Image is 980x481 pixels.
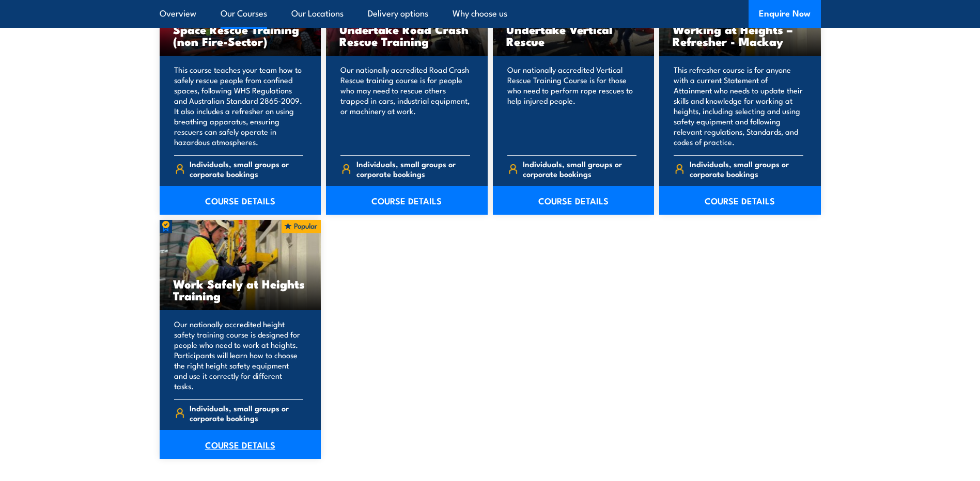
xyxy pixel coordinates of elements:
h3: Undertake Vertical Rescue [506,23,641,47]
span: Individuals, small groups or corporate bookings [190,403,303,423]
span: Individuals, small groups or corporate bookings [690,159,803,179]
h3: Working at Heights – Refresher - Mackay [673,23,807,47]
a: COURSE DETAILS [160,430,321,459]
p: Our nationally accredited Vertical Rescue Training Course is for those who need to perform rope r... [507,65,637,147]
span: Individuals, small groups or corporate bookings [523,159,636,179]
h3: Undertake Confined Space Rescue Training (non Fire-Sector) [173,11,308,47]
a: COURSE DETAILS [326,186,488,215]
a: COURSE DETAILS [659,186,821,215]
p: Our nationally accredited height safety training course is designed for people who need to work a... [174,319,304,391]
span: Individuals, small groups or corporate bookings [190,159,303,179]
p: This course teaches your team how to safely rescue people from confined spaces, following WHS Reg... [174,65,304,147]
a: COURSE DETAILS [493,186,655,215]
h3: Work Safely at Heights Training [173,278,308,301]
span: Individuals, small groups or corporate bookings [356,159,470,179]
p: Our nationally accredited Road Crash Rescue training course is for people who may need to rescue ... [340,65,470,147]
h3: Undertake Road Crash Rescue Training [339,23,474,47]
a: COURSE DETAILS [160,186,321,215]
p: This refresher course is for anyone with a current Statement of Attainment who needs to update th... [674,65,803,147]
